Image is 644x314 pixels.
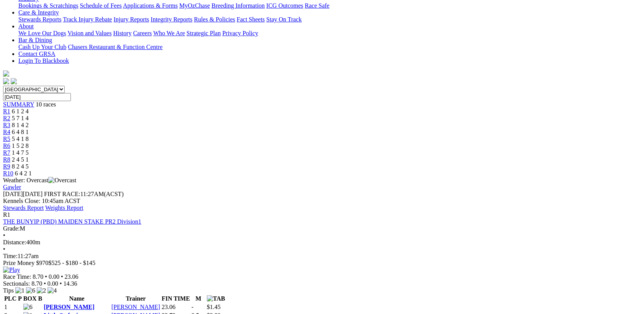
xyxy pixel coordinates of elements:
[18,295,22,302] span: P
[211,2,265,9] a: Breeding Information
[179,2,210,9] a: MyOzChase
[153,30,185,36] a: Who We Are
[151,16,192,23] a: Integrity Reports
[194,16,235,23] a: Rules & Policies
[161,295,190,303] th: FIN TIME
[4,295,16,302] span: PLC
[18,23,34,29] a: About
[44,191,124,197] span: 11:27AM(ACST)
[3,170,13,177] a: R10
[3,122,10,128] a: R3
[3,267,20,273] img: Play
[65,273,79,280] span: 23.06
[3,280,30,287] span: Sectionals:
[44,280,46,287] span: •
[3,246,5,252] span: •
[123,2,178,9] a: Applications & Forms
[3,115,10,121] a: R2
[3,163,10,170] a: R9
[3,287,14,294] span: Tips
[12,136,29,142] span: 5 4 1 8
[161,303,190,311] td: 23.06
[3,253,18,259] span: Time:
[18,57,69,64] a: Login To Blackbook
[3,204,44,211] a: Stewards Report
[18,2,641,9] div: Industry
[3,108,10,114] a: R1
[18,16,641,23] div: Care & Integrity
[3,191,23,197] span: [DATE]
[266,16,302,23] a: Stay On Track
[44,304,94,310] a: [PERSON_NAME]
[23,304,33,311] img: 6
[3,156,10,163] a: R8
[11,78,17,84] img: twitter.svg
[33,273,43,280] span: 8.70
[3,232,5,239] span: •
[3,184,21,190] a: Gawler
[36,101,56,108] span: 10 races
[3,239,26,245] span: Distance:
[207,295,225,302] img: TAB
[48,280,58,287] span: 0.00
[15,287,25,294] img: 1
[26,287,35,294] img: 6
[113,16,149,23] a: Injury Reports
[45,273,47,280] span: •
[191,295,206,303] th: M
[61,273,63,280] span: •
[18,30,66,36] a: We Love Our Dogs
[3,218,141,225] a: THE BUNYIP (PBD) MAIDEN STAKE PR2 Division1
[3,225,20,232] span: Grade:
[67,30,111,36] a: Vision and Values
[18,2,78,9] a: Bookings & Scratchings
[38,295,42,302] span: B
[3,101,34,108] a: SUMMARY
[187,30,221,36] a: Strategic Plan
[111,295,161,303] th: Trainer
[3,149,10,156] a: R7
[222,30,258,36] a: Privacy Policy
[3,70,9,77] img: logo-grsa-white.png
[3,142,10,149] a: R6
[3,225,641,232] div: M
[80,2,121,9] a: Schedule of Fees
[133,30,152,36] a: Careers
[3,253,641,260] div: 11:27am
[3,260,641,267] div: Prize Money $970
[60,280,62,287] span: •
[3,239,641,246] div: 400m
[3,191,43,197] span: [DATE]
[18,37,52,43] a: Bar & Dining
[192,304,193,310] text: -
[12,122,29,128] span: 8 1 4 2
[3,211,10,218] span: R1
[3,273,31,280] span: Race Time:
[12,108,29,114] span: 6 1 2 4
[18,44,641,51] div: Bar & Dining
[63,16,112,23] a: Track Injury Rebate
[3,177,76,183] span: Weather: Overcast
[18,51,55,57] a: Contact GRSA
[12,156,29,163] span: 2 4 5 1
[31,280,42,287] span: 8.70
[3,136,10,142] span: R5
[12,163,29,170] span: 8 2 4 5
[63,280,77,287] span: 14.36
[3,129,10,135] a: R4
[37,287,46,294] img: 2
[3,198,641,204] div: Kennels Close: 10:45am ACST
[15,170,32,177] span: 6 4 2 1
[68,44,162,50] a: Chasers Restaurant & Function Centre
[44,191,80,197] span: FIRST RACE:
[3,78,9,84] img: facebook.svg
[12,142,29,149] span: 1 5 2 8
